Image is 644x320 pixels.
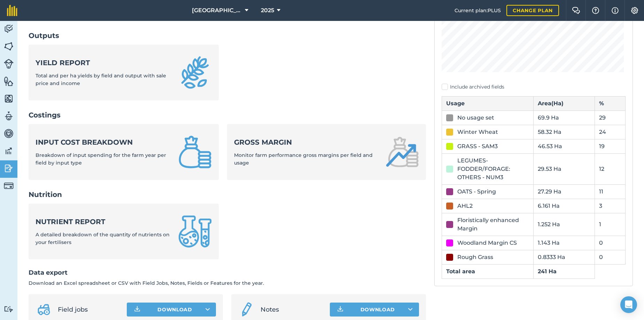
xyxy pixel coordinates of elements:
a: Input cost breakdownBreakdown of input spending for the farm year per field by input type [29,124,219,180]
img: svg+xml;base64,PD94bWwgdmVyc2lvbj0iMS4wIiBlbmNvZGluZz0idXRmLTgiPz4KPCEtLSBHZW5lcmF0b3I6IEFkb2JlIE... [4,181,14,191]
h2: Costings [29,110,426,120]
div: Winter Wheat [457,128,498,136]
img: A cog icon [630,7,639,14]
img: svg+xml;base64,PHN2ZyB4bWxucz0iaHR0cDovL3d3dy53My5vcmcvMjAwMC9zdmciIHdpZHRoPSI1NiIgaGVpZ2h0PSI2MC... [4,41,14,52]
img: Yield report [178,56,212,89]
a: Nutrient reportA detailed breakdown of the quantity of nutrients on your fertilisers [29,204,219,259]
td: 1.143 Ha [534,236,595,250]
img: Nutrient report [178,215,212,248]
td: 1 [595,213,626,236]
span: 2025 [261,6,274,15]
div: Woodland Margin CS [457,239,517,247]
h2: Outputs [29,31,426,40]
div: Floristically enhanced Margin [457,216,529,233]
strong: Input cost breakdown [36,137,170,147]
img: svg+xml;base64,PD94bWwgdmVyc2lvbj0iMS4wIiBlbmNvZGluZz0idXRmLTgiPz4KPCEtLSBHZW5lcmF0b3I6IEFkb2JlIE... [4,111,14,121]
td: 0 [595,250,626,264]
strong: 241 Ha [538,268,557,275]
span: Monitor farm performance gross margins per field and usage [234,152,373,166]
img: Download icon [133,305,141,314]
span: Current plan : PLUS [455,7,501,14]
td: 1.252 Ha [534,213,595,236]
span: Field jobs [58,305,121,314]
label: Include archived fields [442,83,626,91]
img: svg+xml;base64,PD94bWwgdmVyc2lvbj0iMS4wIiBlbmNvZGluZz0idXRmLTgiPz4KPCEtLSBHZW5lcmF0b3I6IEFkb2JlIE... [4,146,14,156]
td: 19 [595,139,626,153]
button: Download [127,303,216,317]
div: Rough Grass [457,253,493,261]
td: 69.9 Ha [534,111,595,125]
img: Gross margin [386,135,419,169]
strong: Total area [446,268,475,275]
img: A question mark icon [591,7,600,14]
a: Change plan [506,5,559,16]
img: Download icon [336,305,344,314]
td: 24 [595,125,626,139]
img: svg+xml;base64,PD94bWwgdmVyc2lvbj0iMS4wIiBlbmNvZGluZz0idXRmLTgiPz4KPCEtLSBHZW5lcmF0b3I6IEFkb2JlIE... [4,306,14,312]
span: [GEOGRAPHIC_DATA] [192,6,242,15]
button: Download [330,303,419,317]
td: 12 [595,153,626,184]
td: 11 [595,184,626,199]
img: svg+xml;base64,PD94bWwgdmVyc2lvbj0iMS4wIiBlbmNvZGluZz0idXRmLTgiPz4KPCEtLSBHZW5lcmF0b3I6IEFkb2JlIE... [4,163,14,174]
h2: Data export [29,268,426,278]
th: Area ( Ha ) [534,96,595,111]
span: Breakdown of input spending for the farm year per field by input type [36,152,166,166]
div: OATS - Spring [457,188,496,196]
strong: Nutrient report [36,217,170,227]
td: 0.8333 Ha [534,250,595,264]
div: LEGUMES-FODDER/FORAGE: OTHERS - NUM3 [457,157,529,182]
img: Two speech bubbles overlapping with the left bubble in the forefront [572,7,580,14]
td: 27.29 Ha [534,184,595,199]
div: GRASS - SAM3 [457,142,498,151]
div: AHL2 [457,202,473,210]
img: fieldmargin Logo [7,5,17,16]
th: % [595,96,626,111]
img: svg+xml;base64,PD94bWwgdmVyc2lvbj0iMS4wIiBlbmNvZGluZz0idXRmLTgiPz4KPCEtLSBHZW5lcmF0b3I6IEFkb2JlIE... [4,24,14,34]
th: Usage [442,96,534,111]
img: svg+xml;base64,PHN2ZyB4bWxucz0iaHR0cDovL3d3dy53My5vcmcvMjAwMC9zdmciIHdpZHRoPSI1NiIgaGVpZ2h0PSI2MC... [4,76,14,86]
td: 0 [595,236,626,250]
img: svg+xml;base64,PD94bWwgdmVyc2lvbj0iMS4wIiBlbmNvZGluZz0idXRmLTgiPz4KPCEtLSBHZW5lcmF0b3I6IEFkb2JlIE... [4,128,14,139]
a: Yield reportTotal and per ha yields by field and output with sale price and income [29,45,219,100]
img: svg+xml;base64,PHN2ZyB4bWxucz0iaHR0cDovL3d3dy53My5vcmcvMjAwMC9zdmciIHdpZHRoPSIxNyIgaGVpZ2h0PSIxNy... [612,6,619,15]
strong: Gross margin [234,137,377,147]
img: svg+xml;base64,PHN2ZyB4bWxucz0iaHR0cDovL3d3dy53My5vcmcvMjAwMC9zdmciIHdpZHRoPSI1NiIgaGVpZ2h0PSI2MC... [4,93,14,104]
p: Download an Excel spreadsheet or CSV with Field Jobs, Notes, Fields or Features for the year. [29,279,426,287]
td: 29 [595,111,626,125]
td: 58.32 Ha [534,125,595,139]
td: 3 [595,199,626,213]
img: svg+xml;base64,PD94bWwgdmVyc2lvbj0iMS4wIiBlbmNvZGluZz0idXRmLTgiPz4KPCEtLSBHZW5lcmF0b3I6IEFkb2JlIE... [238,301,255,318]
img: svg+xml;base64,PD94bWwgdmVyc2lvbj0iMS4wIiBlbmNvZGluZz0idXRmLTgiPz4KPCEtLSBHZW5lcmF0b3I6IEFkb2JlIE... [36,301,52,318]
img: svg+xml;base64,PD94bWwgdmVyc2lvbj0iMS4wIiBlbmNvZGluZz0idXRmLTgiPz4KPCEtLSBHZW5lcmF0b3I6IEFkb2JlIE... [4,59,14,69]
span: Notes [261,305,324,314]
div: No usage set [457,114,494,122]
div: Open Intercom Messenger [620,296,637,313]
td: 6.161 Ha [534,199,595,213]
img: Input cost breakdown [178,135,212,169]
a: Gross marginMonitor farm performance gross margins per field and usage [227,124,426,180]
h2: Nutrition [29,190,426,199]
strong: Yield report [36,58,170,68]
td: 46.53 Ha [534,139,595,153]
span: A detailed breakdown of the quantity of nutrients on your fertilisers [36,231,170,245]
td: 29.53 Ha [534,153,595,184]
span: Total and per ha yields by field and output with sale price and income [36,73,166,86]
